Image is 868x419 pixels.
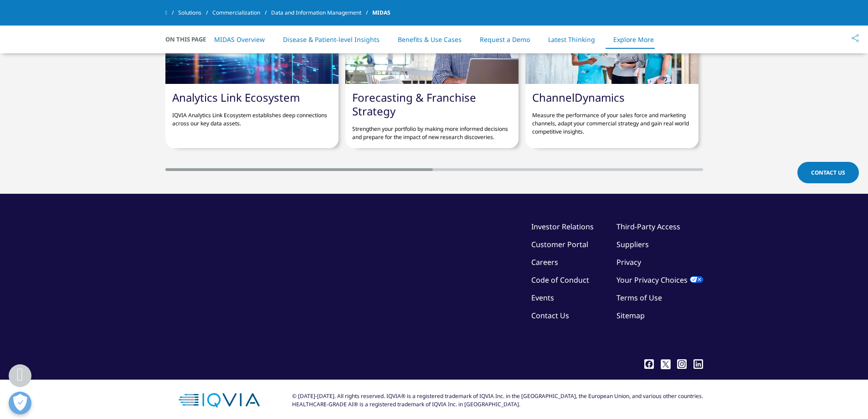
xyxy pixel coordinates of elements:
span: MIDAS [372,5,390,21]
a: Terms of Use [616,293,662,303]
a: Request a Demo [480,35,530,44]
a: Customer Portal [531,239,588,249]
a: Your Privacy Choices [616,275,703,285]
a: Privacy [616,257,641,267]
a: Events [531,293,554,303]
a: Commercialization [212,5,271,21]
a: Investor Relations [531,222,594,232]
a: Benefits & Use Cases [398,35,462,44]
a: Explore More [613,35,654,44]
button: Open Preferences [9,392,31,414]
a: MIDAS Overview [214,35,265,44]
a: ChannelDynamics [532,90,625,105]
a: Suppliers [616,239,649,249]
a: Solutions [178,5,212,21]
a: Third-Party Access [616,222,680,232]
a: Disease & Patient-level Insights [283,35,380,44]
span: Contact Us [811,169,845,176]
p: Measure the performance of your sales force and marketing channels, adapt your commercial strateg... [532,104,692,136]
a: Analytics Link Ecosystem [172,90,300,105]
a: Code of Conduct [531,275,589,285]
a: Contact Us [531,310,569,321]
a: Careers [531,257,558,267]
a: Contact Us [797,162,859,183]
a: Sitemap [616,310,645,321]
a: Data and Information Management [271,5,372,21]
a: Latest Thinking [548,35,595,44]
p: IQVIA Analytics Link Ecosystem establishes deep connections across our key data assets. [172,104,332,128]
p: Strengthen your portfolio by making more informed decisions and prepare for the impact of new res... [352,118,512,141]
span: On This Page [165,35,216,44]
div: © [DATE]-[DATE]. All rights reserved. IQVIA® is a registered trademark of IQVIA Inc. in the [GEOG... [292,392,703,409]
a: Forecasting & Franchise Strategy [352,90,476,119]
